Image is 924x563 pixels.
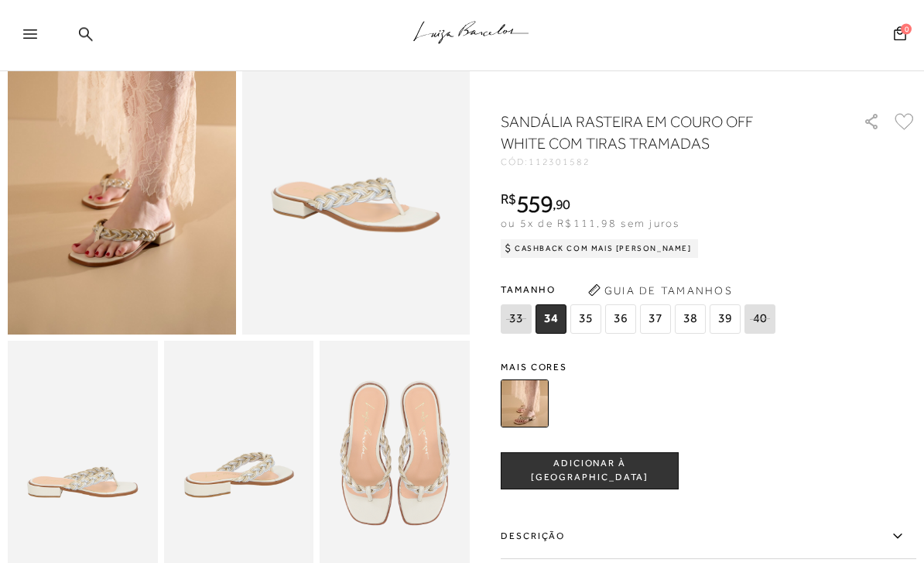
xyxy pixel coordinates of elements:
img: SANDÁLIA RASTEIRA EM COURO OFF WHITE COM TIRAS TRAMADAS [501,379,549,427]
button: 0 [889,26,911,46]
span: 36 [605,304,636,334]
h1: SANDÁLIA RASTEIRA EM COURO OFF WHITE COM TIRAS TRAMADAS [501,111,791,154]
span: 34 [536,304,566,334]
span: 559 [516,190,553,218]
span: 112301582 [529,156,590,167]
i: , [553,197,570,211]
span: Mais cores [501,362,916,372]
i: R$ [501,192,516,206]
button: Guia de Tamanhos [583,278,737,303]
span: 35 [570,304,601,334]
span: ADICIONAR À [GEOGRAPHIC_DATA] [501,457,678,484]
button: ADICIONAR À [GEOGRAPHIC_DATA] [501,452,679,489]
span: 90 [556,196,570,212]
span: 39 [710,304,741,334]
span: Tamanho [501,278,779,301]
span: 37 [640,304,671,334]
span: ou 5x de R$111,98 sem juros [501,217,679,229]
label: Descrição [501,514,916,559]
span: 33 [501,304,532,334]
span: 38 [675,304,706,334]
div: CÓD: [501,157,810,166]
span: 40 [744,304,775,334]
span: 0 [901,24,912,35]
div: Cashback com Mais [PERSON_NAME] [501,239,698,258]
